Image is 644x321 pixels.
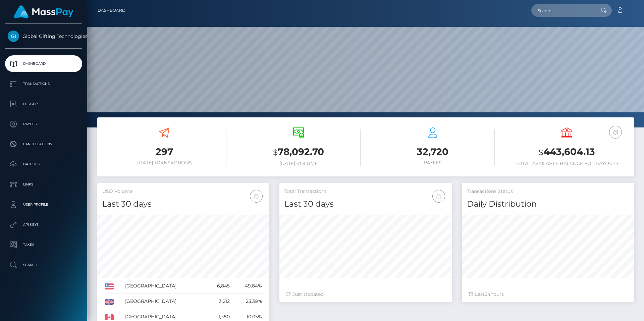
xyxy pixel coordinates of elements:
img: CA.png [105,314,114,320]
p: Batches [8,159,79,169]
h5: USD Volume [102,188,264,195]
img: US.png [105,283,114,289]
h3: 78,092.70 [236,145,361,159]
img: MassPay Logo [14,5,73,18]
span: Global Gifting Technologies Inc [5,33,82,39]
h4: Daily Distribution [467,198,629,210]
p: User Profile [8,200,79,210]
p: Search [8,260,79,270]
h4: Last 30 days [102,198,264,210]
small: $ [273,148,278,157]
span: 24 [485,291,490,297]
a: Taxes [5,236,82,253]
img: Global Gifting Technologies Inc [8,31,19,42]
a: Transactions [5,75,82,92]
td: 3,212 [206,294,232,309]
p: Dashboard [8,59,79,69]
small: $ [539,148,543,157]
td: [GEOGRAPHIC_DATA] [123,278,206,294]
p: Transactions [8,79,79,89]
a: User Profile [5,196,82,213]
a: Dashboard [5,55,82,72]
a: Ledger [5,96,82,112]
h5: Transactions Status [467,188,629,195]
h3: 443,604.13 [505,145,629,159]
h6: Payees [371,160,495,166]
a: Cancellations [5,136,82,153]
p: Payees [8,119,79,129]
td: 23.39% [232,294,265,309]
a: Search [5,257,82,273]
td: [GEOGRAPHIC_DATA] [123,294,206,309]
p: API Keys [8,220,79,230]
a: Batches [5,156,82,173]
h4: Last 30 days [284,198,446,210]
h3: 297 [102,145,226,158]
a: Dashboard [98,3,125,17]
h3: 32,720 [371,145,495,158]
td: 6,845 [206,278,232,294]
a: Links [5,176,82,193]
img: GB.png [105,299,114,305]
h6: [DATE] Transactions [102,160,226,166]
p: Links [8,179,79,190]
input: Search... [531,4,594,17]
p: Taxes [8,240,79,250]
h6: Total Available Balance for Payouts [505,161,629,166]
td: 49.84% [232,278,265,294]
h5: Total Transactions [284,188,446,195]
p: Cancellations [8,139,79,149]
a: Payees [5,116,82,132]
div: Last hours [469,291,627,298]
a: API Keys [5,216,82,233]
h6: [DATE] Volume [236,161,361,166]
p: Ledger [8,99,79,109]
div: Just Updated [286,291,445,298]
